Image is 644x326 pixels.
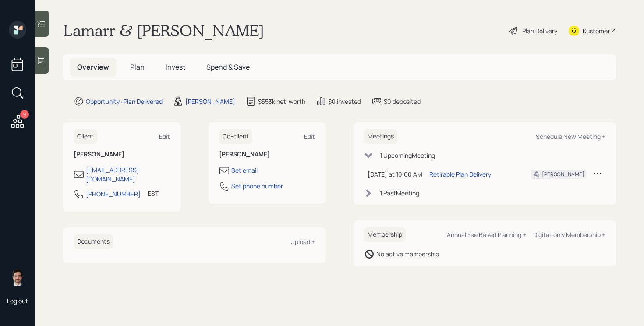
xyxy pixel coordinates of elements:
h6: Client [74,129,97,144]
div: Upload + [290,237,315,246]
div: EST [148,189,159,198]
div: Edit [159,132,170,141]
span: Plan [130,62,145,72]
div: [PERSON_NAME] [542,170,584,178]
div: Set phone number [231,181,283,191]
div: Set email [231,166,258,175]
div: $553k net-worth [258,97,305,106]
div: 9 [20,110,29,119]
div: Edit [304,132,315,141]
div: [PHONE_NUMBER] [86,189,141,198]
span: Invest [166,62,185,72]
div: 1 Upcoming Meeting [380,151,435,160]
div: $0 invested [328,97,361,106]
div: 1 Past Meeting [380,188,419,198]
h1: Lamarr & [PERSON_NAME] [63,21,264,40]
img: jonah-coleman-headshot.png [9,269,26,286]
div: Log out [7,297,28,305]
h6: Co-client [219,129,252,144]
div: Retirable Plan Delivery [429,170,491,179]
h6: [PERSON_NAME] [219,151,315,158]
div: No active membership [376,249,439,259]
h6: Documents [74,234,113,249]
h6: Membership [364,227,406,242]
span: Spend & Save [206,62,250,72]
div: Kustomer [583,26,610,35]
h6: Meetings [364,129,397,144]
div: [DATE] at 10:00 AM [368,170,422,179]
div: [PERSON_NAME] [185,97,235,106]
div: [EMAIL_ADDRESS][DOMAIN_NAME] [86,165,170,184]
div: Plan Delivery [522,26,557,35]
h6: [PERSON_NAME] [74,151,170,158]
span: Overview [77,62,109,72]
div: Schedule New Meeting + [536,132,605,141]
div: Opportunity · Plan Delivered [86,97,163,106]
div: Digital-only Membership + [533,230,605,239]
div: $0 deposited [384,97,421,106]
div: Annual Fee Based Planning + [447,230,526,239]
